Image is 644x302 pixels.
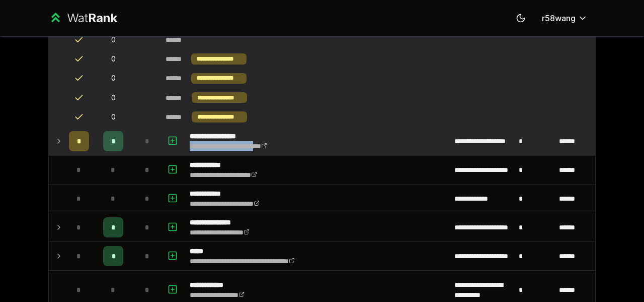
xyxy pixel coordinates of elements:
td: 0 [93,49,133,68]
span: r58wang [542,12,576,24]
a: WatRank [48,10,117,26]
div: Wat [67,10,117,26]
td: 0 [93,107,133,126]
td: 0 [93,69,133,88]
span: Rank [88,11,117,25]
td: 0 [93,88,133,107]
button: r58wang [534,9,596,27]
td: 0 [93,31,133,49]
